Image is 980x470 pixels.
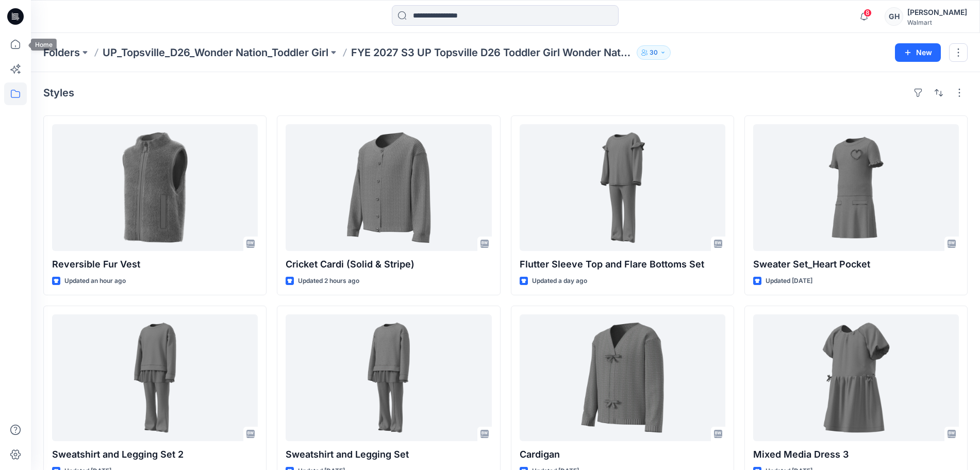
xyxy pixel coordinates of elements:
a: Cardigan [520,314,725,441]
div: GH [885,7,903,26]
a: Flutter Sleeve Top and Flare Bottoms Set [520,124,725,251]
a: UP_Topsville_D26_Wonder Nation_Toddler Girl [103,45,328,60]
p: Reversible Fur Vest [52,257,258,272]
p: Mixed Media Dress 3 [753,447,959,462]
h4: Styles [43,87,74,99]
a: Sweater Set_Heart Pocket [753,124,959,251]
p: Flutter Sleeve Top and Flare Bottoms Set [520,257,725,272]
a: Mixed Media Dress 3 [753,314,959,441]
div: [PERSON_NAME] [907,6,967,19]
p: Sweatshirt and Legging Set [286,447,491,462]
button: New [895,43,941,62]
p: Sweater Set_Heart Pocket [753,257,959,272]
p: Cardigan [520,447,725,462]
a: Sweatshirt and Legging Set 2 [52,314,258,441]
a: Folders [43,45,80,60]
button: 30 [637,45,671,60]
p: FYE 2027 S3 UP Topsville D26 Toddler Girl Wonder Nation [351,45,633,60]
p: 30 [650,47,658,58]
p: Cricket Cardi (Solid & Stripe) [286,257,491,272]
a: Sweatshirt and Legging Set [286,314,491,441]
span: 8 [863,9,872,17]
p: Updated a day ago [532,276,587,287]
div: Walmart [907,19,967,26]
p: Updated 2 hours ago [298,276,359,287]
a: Cricket Cardi (Solid & Stripe) [286,124,491,251]
p: Updated an hour ago [64,276,126,287]
a: Reversible Fur Vest [52,124,258,251]
p: Updated [DATE] [766,276,812,287]
p: Sweatshirt and Legging Set 2 [52,447,258,462]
